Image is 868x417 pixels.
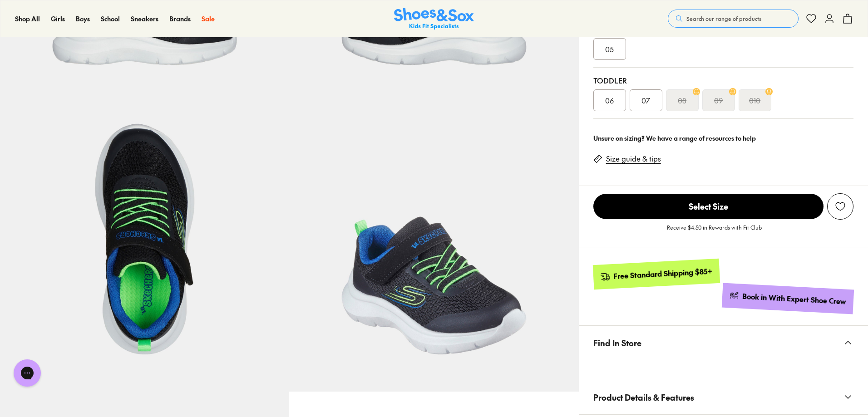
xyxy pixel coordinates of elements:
a: Shop All [15,14,40,24]
span: 05 [605,44,614,54]
span: Search our range of products [686,15,761,23]
s: 010 [749,95,760,106]
span: 07 [641,95,650,106]
button: Find In Store [579,326,868,360]
s: 08 [678,95,686,106]
button: Search our range of products [668,10,799,28]
span: Boys [76,14,90,23]
p: Receive $4.50 in Rewards with Fit Club [667,223,762,240]
span: Product Details & Features [593,384,694,411]
a: Free Standard Shipping $85+ [592,259,720,289]
a: Boys [76,14,90,24]
a: Book in With Expert Shoe Crew [722,283,854,314]
a: Sale [202,14,215,24]
iframe: Gorgias live chat messenger [9,356,45,390]
s: 09 [714,95,723,106]
button: Product Details & Features [579,380,868,414]
span: Shop All [15,14,40,23]
span: School [101,14,120,23]
a: Shoes & Sox [394,8,474,30]
a: School [101,14,120,24]
iframe: Find in Store [593,360,853,369]
button: Select Size [593,193,824,220]
a: Size guide & tips [606,154,661,164]
span: Find In Store [593,329,641,356]
a: Brands [169,14,191,24]
span: Brands [169,14,191,23]
a: Sneakers [131,14,158,24]
span: Sale [202,14,215,23]
img: SNS_Logo_Responsive.svg [394,8,474,30]
div: Book in With Expert Shoe Crew [742,291,847,307]
div: Toddler [593,75,853,86]
img: 7-506303_1 [289,102,578,391]
div: Free Standard Shipping $85+ [613,266,712,281]
div: Unsure on sizing? We have a range of resources to help [593,133,853,143]
button: Add to Wishlist [827,193,853,220]
span: 06 [605,95,614,106]
span: Select Size [593,194,824,219]
a: Girls [51,14,65,24]
span: Girls [51,14,65,23]
span: Sneakers [131,14,158,23]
